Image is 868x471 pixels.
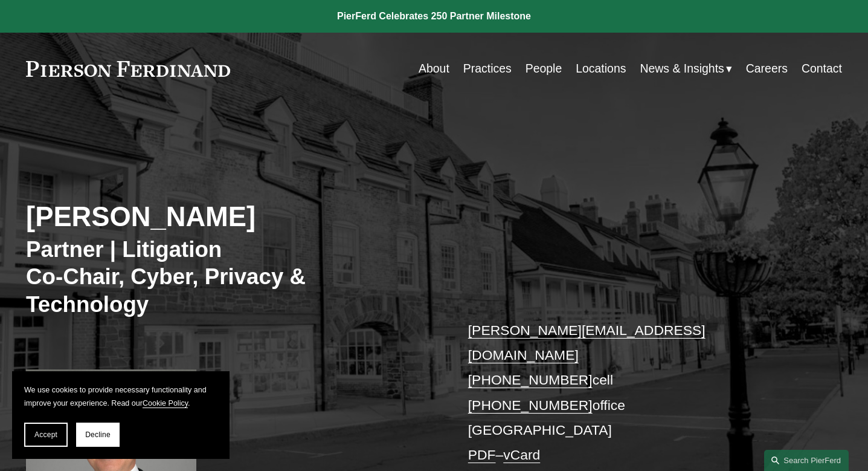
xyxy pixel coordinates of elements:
[468,397,593,413] a: [PHONE_NUMBER]
[526,57,562,80] a: People
[468,372,593,388] a: [PHONE_NUMBER]
[419,57,449,80] a: About
[468,322,706,363] a: [PERSON_NAME][EMAIL_ADDRESS][DOMAIN_NAME]
[76,423,120,447] button: Decline
[26,201,434,234] h2: [PERSON_NAME]
[24,383,217,411] p: We use cookies to provide necessary functionality and improve your experience. Read our .
[802,57,842,80] a: Contact
[764,450,849,471] a: Search this site
[468,447,496,463] a: PDF
[85,430,111,439] span: Decline
[640,58,724,79] span: News & Insights
[24,423,68,447] button: Accept
[463,57,512,80] a: Practices
[503,447,540,463] a: vCard
[576,57,626,80] a: Locations
[26,236,434,318] h3: Partner | Litigation Co-Chair, Cyber, Privacy & Technology
[143,399,188,408] a: Cookie Policy
[640,57,731,80] a: folder dropdown
[746,57,788,80] a: Careers
[12,371,230,459] section: Cookie banner
[34,430,57,439] span: Accept
[468,318,808,467] p: cell office [GEOGRAPHIC_DATA] –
